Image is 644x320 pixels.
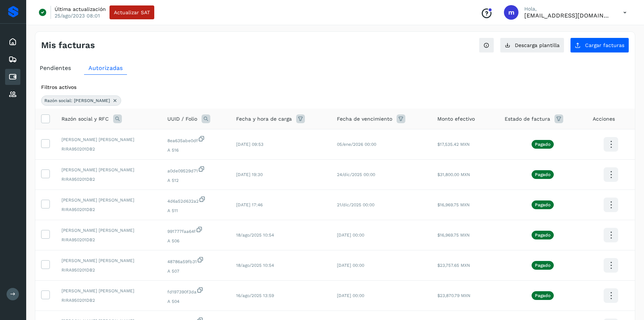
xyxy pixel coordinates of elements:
[167,115,197,123] span: UUID / Folio
[236,233,274,238] span: 18/ago/2025 10:54
[337,293,364,298] span: [DATE] 00:00
[167,286,224,295] span: fd197390f3da
[5,51,20,67] div: Embarques
[524,12,612,19] p: macosta@avetransportes.com
[88,65,123,71] span: Autorizadas
[515,43,560,48] span: Descarga plantilla
[167,177,224,184] span: A 512
[236,142,263,147] span: [DATE] 09:53
[5,69,20,85] div: Cuentas por pagar
[535,293,550,298] p: Pagado
[5,34,20,50] div: Inicio
[167,298,224,305] span: A 504
[40,65,71,71] span: Pendientes
[236,172,263,177] span: [DATE] 19:30
[61,257,156,264] span: [PERSON_NAME] [PERSON_NAME]
[535,172,550,177] p: Pagado
[337,263,364,268] span: [DATE] 00:00
[337,202,374,207] span: 21/dic/2025 00:00
[505,115,550,123] span: Estado de factura
[437,233,470,238] span: $16,969.75 MXN
[437,115,475,123] span: Monto efectivo
[41,40,95,51] h4: Mis facturas
[167,165,224,174] span: a0de09529d71
[437,172,470,177] span: $31,800.00 MXN
[236,115,292,123] span: Fecha y hora de carga
[337,233,364,238] span: [DATE] 00:00
[110,5,154,19] button: Actualizar SAT
[114,10,150,15] span: Actualizar SAT
[337,115,392,123] span: Fecha de vencimiento
[61,136,156,143] span: [PERSON_NAME] [PERSON_NAME]
[61,167,156,173] span: [PERSON_NAME] [PERSON_NAME]
[167,238,224,244] span: A 506
[437,202,470,207] span: $16,969.75 MXN
[61,267,156,273] span: RIRA950201DB2
[61,227,156,234] span: [PERSON_NAME] [PERSON_NAME]
[55,6,106,12] p: Última actualización
[5,86,20,102] div: Proveedores
[437,142,470,147] span: $17,535.42 MXN
[61,146,156,152] span: RIRA950201DB2
[535,263,550,268] p: Pagado
[61,176,156,183] span: RIRA950201DB2
[61,297,156,304] span: RIRA950201DB2
[61,206,156,213] span: RIRA950201DB2
[570,38,629,53] button: Cargar facturas
[41,83,629,91] div: Filtros activos
[593,115,615,123] span: Acciones
[236,263,274,268] span: 18/ago/2025 10:54
[500,38,564,53] button: Descarga plantilla
[41,95,121,106] div: Razón social: RIVERA
[61,115,109,123] span: Razón social y RFC
[167,196,224,204] span: 4d6a52d632a2
[337,142,376,147] span: 05/ene/2026 00:00
[236,202,263,207] span: [DATE] 17:46
[167,135,224,144] span: 8ea635abe0df
[55,12,100,19] p: 25/ago/2023 08:01
[535,142,550,147] p: Pagado
[167,256,224,265] span: 48786a59fb31
[167,268,224,274] span: A 507
[167,226,224,235] span: 991777faa64f
[437,263,470,268] span: $23,757.65 MXN
[44,97,110,104] span: Razón social: [PERSON_NAME]
[167,147,224,153] span: A 516
[61,237,156,243] span: RIRA950201DB2
[167,207,224,214] span: A 511
[535,233,550,238] p: Pagado
[585,43,624,48] span: Cargar facturas
[337,172,375,177] span: 24/dic/2025 00:00
[61,197,156,203] span: [PERSON_NAME] [PERSON_NAME]
[61,288,156,294] span: [PERSON_NAME] [PERSON_NAME]
[437,293,470,298] span: $23,870.79 MXN
[524,6,612,12] p: Hola,
[535,202,550,207] p: Pagado
[236,293,274,298] span: 16/ago/2025 13:59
